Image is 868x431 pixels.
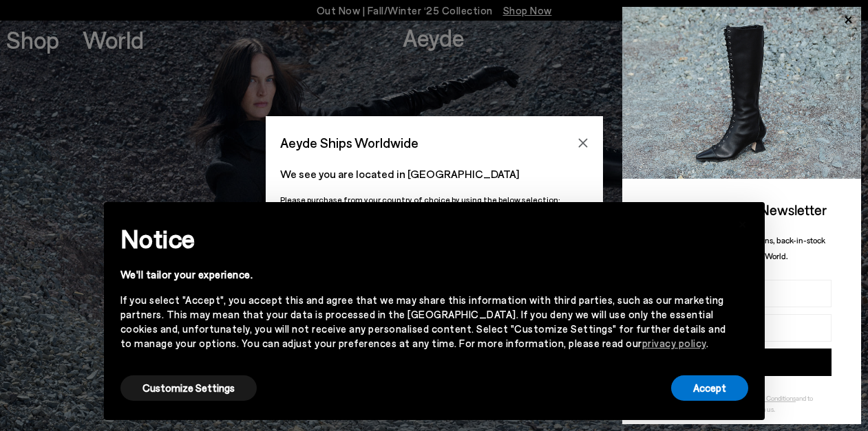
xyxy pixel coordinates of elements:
div: If you select "Accept", you accept this and agree that we may share this information with third p... [120,293,726,351]
div: We'll tailor your experience. [120,267,726,282]
span: × [738,212,748,232]
span: Subscribe to our Newsletter [657,201,827,218]
p: We see you are located in [GEOGRAPHIC_DATA] [280,166,589,182]
button: Close [573,133,593,153]
h2: Notice [120,221,726,256]
button: Customize Settings [120,375,257,401]
img: 2a6287a1333c9a56320fd6e7b3c4a9a9.jpg [622,7,861,179]
span: Aeyde Ships Worldwide [280,131,419,155]
button: Accept [671,375,748,401]
a: privacy policy [642,337,706,349]
button: Close this notice [726,206,759,239]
